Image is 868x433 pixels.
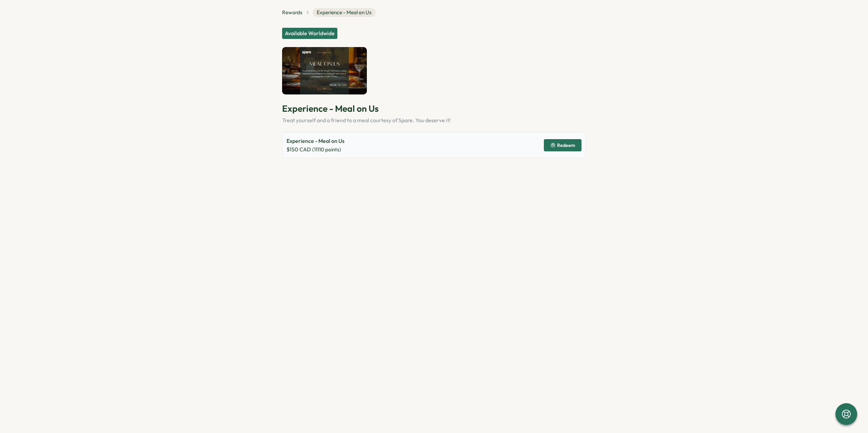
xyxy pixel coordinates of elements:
[282,103,586,114] p: Experience - Meal on Us
[282,116,586,125] div: Treat yourself and a friend to a meal courtesy of Spare. You deserve it!
[313,8,376,17] span: Experience - Meal on Us
[287,137,344,145] p: Experience - Meal on Us
[282,28,337,39] div: Available Worldwide
[282,47,367,95] img: Experience - Meal on Us
[282,9,302,16] a: Rewards
[544,139,581,151] button: Redeem
[557,143,575,148] span: Redeem
[312,146,341,153] span: ( 11110 points)
[287,145,311,154] span: $ 150 CAD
